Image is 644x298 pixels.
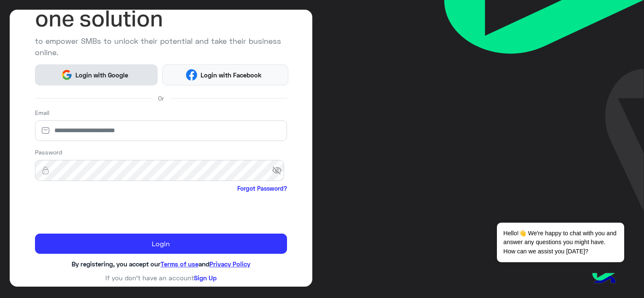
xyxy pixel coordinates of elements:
span: and [199,260,209,268]
h6: If you don’t have an account [35,274,287,282]
img: hulul-logo.png [589,264,619,294]
a: Forgot Password? [237,184,287,193]
label: Password [35,148,62,157]
span: Hello!👋 We're happy to chat with you and answer any questions you might have. How can we assist y... [497,223,624,262]
span: By registering, you accept our [72,260,161,268]
a: Terms of use [161,260,199,268]
img: email [35,126,56,135]
button: Login [35,234,287,254]
span: Or [158,94,164,103]
button: Login with Google [35,64,158,85]
iframe: reCAPTCHA [35,194,163,227]
span: Login with Facebook [197,70,265,80]
a: Privacy Policy [209,260,250,268]
span: Login with Google [72,70,131,80]
span: visibility_off [272,163,287,178]
img: lock [35,166,56,175]
button: Login with Facebook [162,64,288,85]
img: Facebook [186,69,197,80]
label: Email [35,108,49,117]
p: to empower SMBs to unlock their potential and take their business online. [35,35,287,58]
img: Google [61,69,72,80]
a: Sign Up [194,274,217,282]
